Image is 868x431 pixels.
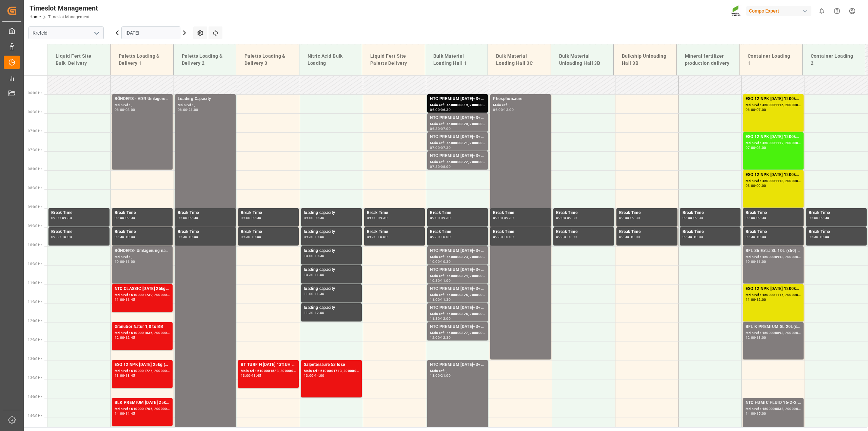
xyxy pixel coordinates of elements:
div: BÖNDERS - ADR Umlagerung nach [GEOGRAPHIC_DATA] [115,96,170,102]
div: NTC PREMIUM [DATE]+3+TE BULK [430,248,485,254]
div: - [251,235,252,238]
div: Bulk Material Loading Hall 1 [431,50,482,70]
div: - [124,260,125,263]
div: Break Time [683,210,738,216]
span: 06:00 Hr [28,91,42,95]
div: Main ref : 4500000325, 2000000077 [430,292,485,298]
div: ESG 12 NPK [DATE] 1200kg BB [746,286,801,292]
span: 07:00 Hr [28,129,42,133]
div: - [440,165,441,168]
div: 09:00 [241,216,251,219]
div: Main ref : 6100001724, 2000001408 [115,368,170,374]
div: - [755,184,756,187]
div: - [124,235,125,238]
div: Main ref : 6100001739, 2000001344 2000001344;2000000709 2000000709;2000001344 2000001309 [115,292,170,298]
div: - [818,216,820,219]
div: Paletts Loading & Delivery 1 [116,50,168,70]
div: Main ref : 4500000321, 2000000077 [430,140,485,146]
div: 12:45 [125,336,135,339]
div: Break Time [367,210,422,216]
div: 09:00 [367,216,377,219]
div: - [440,298,441,301]
div: Main ref : 6100001523, 2000001308 [241,368,296,374]
div: 10:00 [630,235,640,238]
span: 12:00 Hr [28,319,42,323]
div: - [124,412,125,415]
div: 09:30 [567,216,577,219]
div: - [440,108,441,111]
div: 14:00 [315,374,324,377]
div: 12:30 [441,336,451,339]
div: Phosphorsäure [493,96,548,102]
div: 13:00 [756,336,766,339]
div: Break Time [178,210,233,216]
div: - [314,235,315,238]
span: 10:00 Hr [28,243,42,247]
div: Main ref : , [493,102,548,108]
div: BT TURF N [DATE] 13%UH 3M 25kg(x40) INTBT T NK [DATE] 11%UH 3M 25kg (x40) INTENF HIGH-N (IB) 20-5... [241,361,296,368]
div: Liquid Fert Site Paletts Delivery [368,50,419,70]
div: 09:30 [493,235,503,238]
div: - [124,374,125,377]
div: Break Time [241,210,296,216]
div: ESG 12 NPK [DATE] 1200kg BB [746,134,801,140]
div: - [755,108,756,111]
div: 09:00 [556,216,566,219]
div: Main ref : 4500000320, 2000000077 [430,121,485,127]
div: NTC CLASSIC [DATE] 25kg (x40) DE,EN,PLFET 6-0-12 KR 25kgx40 DE,AT,[GEOGRAPHIC_DATA],ES,ITBT SPORT... [115,286,170,292]
div: Break Time [556,229,611,235]
div: - [818,235,820,238]
div: 12:00 [746,336,755,339]
div: 10:00 [756,235,766,238]
div: 09:30 [51,235,61,238]
div: BFL 36 Extra SL 10L (x60) EN,TR MTOBFL 36 Extra SL 10L (x60) EN,TR MTO;NTC N-MAX 24-5-5 25KG (x42... [746,248,801,254]
div: Main ref : 4500000323, 2000000077 [430,254,485,260]
div: - [377,235,378,238]
input: Type to search/select [28,26,104,39]
div: - [314,374,315,377]
div: 13:00 [430,374,440,377]
span: 07:30 Hr [28,148,42,152]
div: NTC PREMIUM [DATE]+3+TE BULK [430,286,485,292]
div: 09:30 [556,235,566,238]
div: loading capacity [304,286,359,292]
div: 09:30 [619,235,629,238]
div: Break Time [51,210,107,216]
div: Main ref : 6100001706, 2000001285 [115,406,170,412]
div: loading capacity [304,210,359,216]
div: 11:00 [115,298,124,301]
div: - [440,260,441,263]
div: - [187,216,188,219]
button: Help Center [829,3,845,19]
span: 11:00 Hr [28,281,42,285]
div: 09:30 [378,216,388,219]
div: - [314,311,315,314]
div: NTC PREMIUM [DATE]+3+TE BULK [430,305,485,311]
div: Main ref : 6100001636, 2000001322 [115,330,170,336]
div: 06:00 [430,108,440,111]
span: 08:30 Hr [28,186,42,190]
div: 07:00 [756,108,766,111]
div: 09:30 [504,216,514,219]
div: 10:30 [315,254,324,257]
div: - [755,412,756,415]
div: loading capacity [304,305,359,311]
div: 10:00 [820,235,829,238]
div: - [440,146,441,149]
div: - [377,216,378,219]
div: - [124,336,125,339]
div: Break Time [430,210,485,216]
div: 14:45 [125,412,135,415]
div: 10:00 [378,235,388,238]
div: 14:00 [746,412,755,415]
div: NTC PREMIUM [DATE]+3+TE BULK [430,153,485,159]
div: Main ref : , [115,102,170,108]
div: 09:30 [746,235,755,238]
div: - [187,235,188,238]
div: Main ref : 4500000327, 2000000077 [430,330,485,336]
div: Main ref : 6100001713, 2000001424 [304,368,359,374]
div: 09:30 [241,235,251,238]
input: DD.MM.YYYY [121,26,180,39]
div: 10:00 [62,235,72,238]
div: 13:00 [241,374,251,377]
